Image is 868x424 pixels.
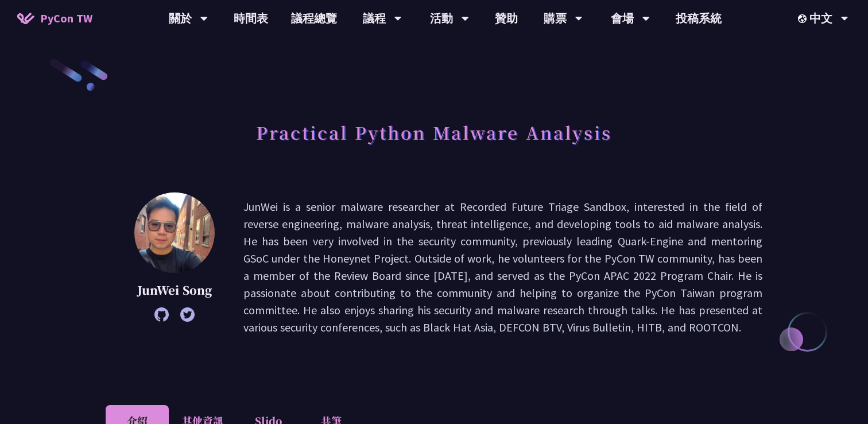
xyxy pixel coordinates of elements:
img: Home icon of PyCon TW 2025 [17,13,34,24]
h1: Practical Python Malware Analysis [256,115,612,149]
span: PyCon TW [40,10,92,27]
p: JunWei Song [134,282,215,299]
p: JunWei is a senior malware researcher at Recorded Future Triage Sandbox, interested in the field ... [243,198,762,336]
img: Locale Icon [798,14,809,23]
a: PyCon TW [6,4,104,33]
img: JunWei Song [134,192,215,273]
